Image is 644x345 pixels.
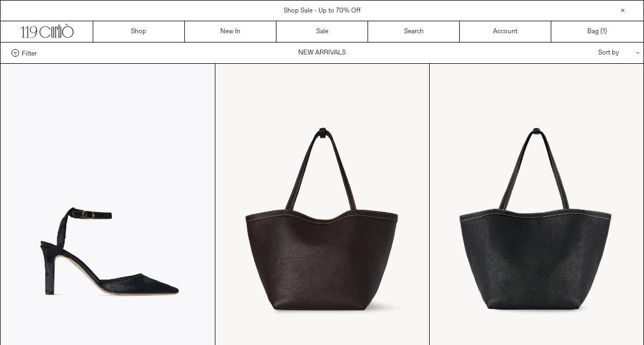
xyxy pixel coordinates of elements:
[551,21,643,42] a: Bag ()
[276,21,368,42] a: Sale
[603,27,607,37] span: )
[284,7,360,15] a: Shop Sale - Up to 70% Off
[368,21,460,42] a: Search
[534,43,633,63] div: Sort by
[603,27,605,36] span: 1
[93,21,185,42] a: Shop
[22,49,37,57] span: Filter
[185,21,276,42] a: New In
[460,21,551,42] a: Account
